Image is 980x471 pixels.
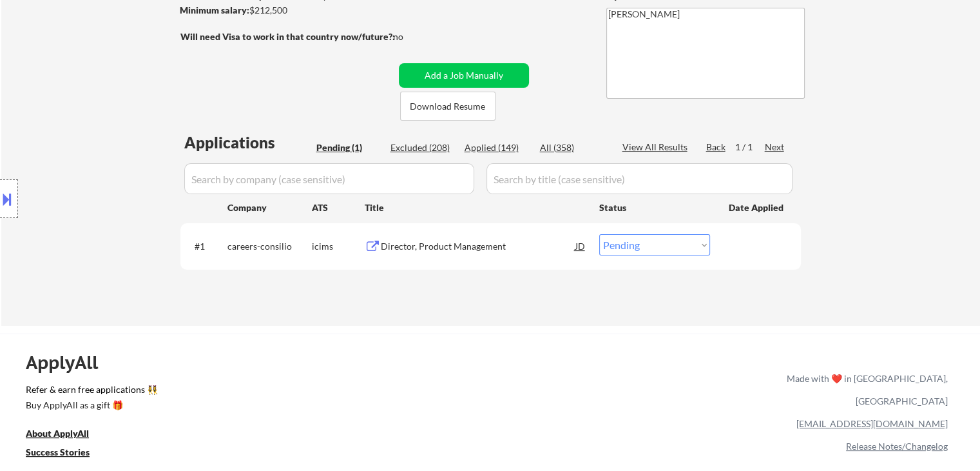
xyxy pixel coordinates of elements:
div: Applications [184,135,312,150]
div: Pending (1) [316,141,381,154]
div: Next [765,141,785,154]
a: Release Notes/Changelog [846,441,948,452]
a: Buy ApplyAll as a gift 🎁 [26,399,155,415]
div: View All Results [622,141,691,154]
a: Refer & earn free applications 👯‍♀️ [26,385,517,399]
a: Success Stories [26,446,107,462]
div: careers-consilio [227,240,312,253]
div: JD [574,234,587,257]
div: Date Applied [729,201,785,214]
div: Title [365,201,587,214]
div: no [393,30,430,43]
button: Add a Job Manually [399,63,529,88]
div: icims [312,240,365,253]
div: 1 / 1 [735,141,765,154]
div: Excluded (208) [390,141,455,154]
strong: Minimum salary: [180,5,249,15]
div: Status [599,195,710,219]
u: About ApplyAll [26,428,89,439]
input: Search by company (case sensitive) [184,163,474,194]
div: Made with ❤️ in [GEOGRAPHIC_DATA], [GEOGRAPHIC_DATA] [782,367,948,412]
div: Back [706,141,727,154]
a: About ApplyAll [26,427,107,443]
div: Company [227,201,312,214]
div: Buy ApplyAll as a gift 🎁 [26,401,155,410]
a: [EMAIL_ADDRESS][DOMAIN_NAME] [796,418,948,429]
div: ATS [312,201,365,214]
input: Search by title (case sensitive) [486,163,793,194]
u: Success Stories [26,446,90,457]
button: Download Resume [400,92,495,121]
div: Director, Product Management [381,240,575,253]
strong: Will need Visa to work in that country now/future?: [180,31,395,42]
div: All (358) [540,141,604,154]
div: ApplyAll [26,352,113,374]
div: $212,500 [180,4,394,17]
div: Applied (149) [465,141,529,154]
